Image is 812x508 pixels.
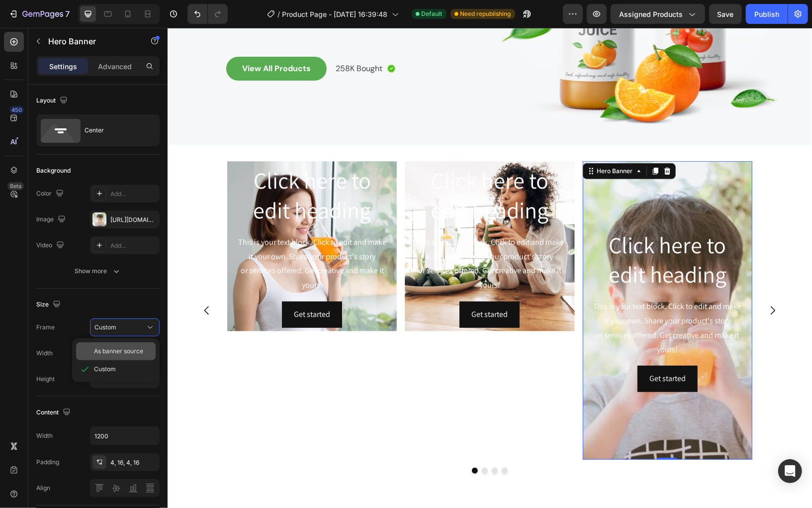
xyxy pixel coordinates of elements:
iframe: To enrich screen reader interactions, please activate Accessibility in Grammarly extension settings [168,28,812,508]
div: Publish [754,9,779,19]
div: Background Image [237,133,407,303]
div: Get started [482,344,518,358]
button: Carousel Back Arrow [25,269,53,297]
button: Dot [314,440,320,446]
div: Image [36,213,68,226]
label: Height [36,375,55,384]
div: Content [36,406,73,419]
h2: Click here to edit heading [423,202,577,263]
div: Undo/Redo [187,4,228,24]
button: 7 [4,4,74,24]
div: This is your text block. Click to edit and make it your own. Share your product's story or servic... [68,206,221,266]
div: Align [36,484,50,493]
button: Show more [36,262,160,280]
label: Width [36,349,53,358]
span: Custom [94,323,116,332]
div: [URL][DOMAIN_NAME] [110,215,157,224]
span: As banner source [94,347,143,356]
div: Background [36,166,71,175]
span: Custom [94,365,116,374]
div: Beta [7,182,24,190]
button: Save [709,4,742,24]
div: Width [36,431,53,440]
button: Publish [746,4,788,24]
div: Size [36,298,63,311]
button: Get started [114,274,175,300]
p: Settings [49,61,77,72]
p: Hero Banner [48,35,133,47]
div: Get started [304,280,340,294]
p: 7 [65,8,70,20]
div: Padding [36,458,59,467]
button: Dot [334,440,340,446]
div: Open Intercom Messenger [778,459,802,483]
button: Assigned Products [611,4,705,24]
img: Alt Image [220,37,228,45]
span: Need republishing [460,9,511,18]
button: Get started [470,338,530,364]
div: Background Image [60,133,229,303]
button: Get started [292,274,352,300]
input: Auto [90,427,159,445]
span: Default [422,9,443,18]
div: Layout [36,94,70,107]
div: Background Image [415,133,585,432]
div: Show more [75,266,121,276]
h2: Click here to edit heading [245,137,399,199]
div: Add... [110,190,157,199]
div: This is your text block. Click to edit and make it your own. Share your product's story or servic... [245,206,399,266]
p: 258K Bought [168,35,215,47]
p: Advanced [98,61,132,72]
div: Center [85,119,145,142]
div: Video [36,239,66,252]
span: Assigned Products [619,9,683,19]
div: 4, 16, 4, 16 [110,458,157,467]
div: This is your text block. Click to edit and make it your own. Share your product's story or servic... [423,271,577,330]
div: Add... [110,241,157,250]
button: Dot [324,440,330,446]
button: Custom [90,318,160,336]
span: / [278,9,280,19]
label: Frame [36,323,55,332]
span: Product Page - [DATE] 16:39:48 [282,9,388,19]
div: 450 [9,106,24,114]
div: Get started [126,280,163,294]
button: Dot [304,440,310,446]
span: Save [718,10,734,18]
div: Hero Banner [428,139,467,148]
div: Color [36,187,66,201]
button: Carousel Next Arrow [591,269,619,297]
h2: Click here to edit heading [68,137,221,199]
